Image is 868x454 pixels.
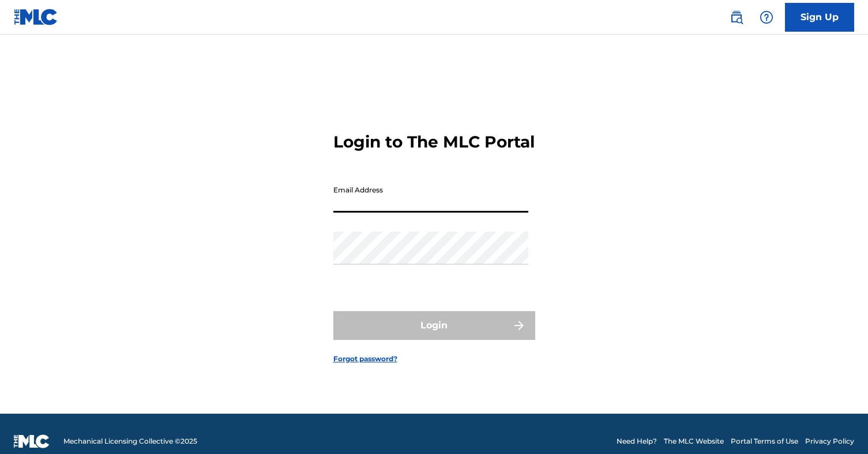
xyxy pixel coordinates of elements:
a: Forgot password? [333,354,397,364]
div: Help [755,6,778,29]
img: search [730,10,743,24]
a: Portal Terms of Use [731,436,798,447]
a: Public Search [725,6,748,29]
a: Need Help? [617,436,657,447]
span: Mechanical Licensing Collective © 2025 [63,436,197,447]
h3: Login to The MLC Portal [333,132,535,152]
img: help [760,10,773,24]
img: logo [14,434,50,448]
a: The MLC Website [664,436,724,447]
a: Sign Up [785,3,854,32]
a: Privacy Policy [805,436,854,447]
img: MLC Logo [14,9,58,25]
